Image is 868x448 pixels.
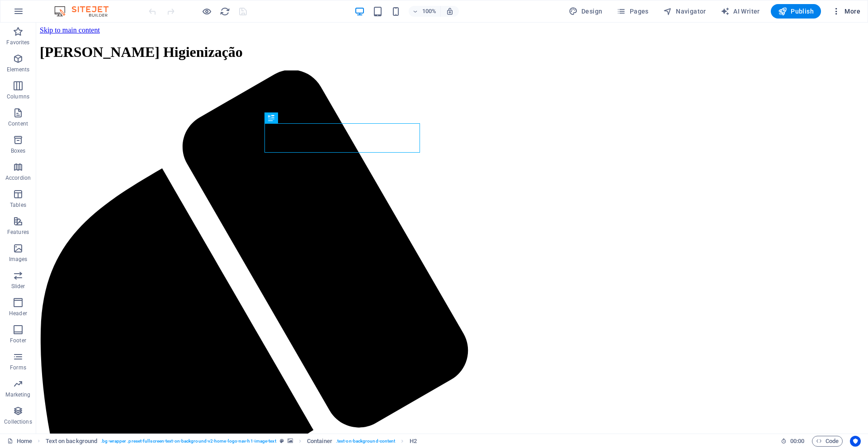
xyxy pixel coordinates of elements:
span: . text-on-background-content [336,436,396,447]
p: Favorites [6,39,29,46]
p: Content [8,120,28,127]
button: AI Writer [717,4,764,19]
i: On resize automatically adjust zoom level to fit chosen device. [446,7,454,15]
button: Design [565,4,606,19]
span: Code [816,436,839,447]
a: Click to cancel selection. Double-click to open Pages [7,436,32,447]
span: Design [569,7,603,16]
p: Marketing [5,391,30,398]
span: Click to select. Double-click to edit [307,436,332,447]
p: Collections [4,418,32,425]
button: 100% [409,6,441,17]
p: Forms [10,364,26,371]
span: More [832,7,860,16]
span: : [797,438,798,444]
p: Features [7,229,29,236]
span: AI Writer [721,7,760,16]
p: Header [9,310,27,317]
i: This element contains a background [288,439,293,443]
p: Slider [11,283,25,290]
p: Footer [10,337,26,344]
button: Publish [771,4,821,19]
p: Accordion [5,174,31,182]
span: Pages [617,7,648,16]
button: Code [812,436,843,447]
button: Navigator [660,4,710,19]
button: reload [219,6,230,17]
div: Design (Ctrl+Alt+Y) [565,4,606,19]
h6: Session time [781,436,805,447]
i: This element is a customizable preset [280,439,284,443]
a: Skip to main content [4,4,64,11]
span: Publish [778,7,814,16]
button: Click here to leave preview mode and continue editing [201,6,212,17]
span: 00 00 [790,436,804,447]
span: Navigator [663,7,706,16]
i: Reload page [220,6,230,17]
button: More [828,4,864,19]
p: Tables [10,201,26,209]
p: Elements [7,66,30,73]
p: Boxes [11,147,26,154]
p: Columns [7,93,29,100]
span: . bg-wrapper .preset-fullscreen-text-on-background-v2-home-logo-nav-h1-image-text [101,436,276,447]
span: Click to select. Double-click to edit [46,436,98,447]
button: Usercentrics [850,436,861,447]
nav: breadcrumb [46,436,417,447]
p: Images [9,256,28,263]
span: Click to select. Double-click to edit [410,436,417,447]
button: Pages [613,4,652,19]
h6: 100% [422,6,437,17]
img: Editor Logo [52,6,120,17]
